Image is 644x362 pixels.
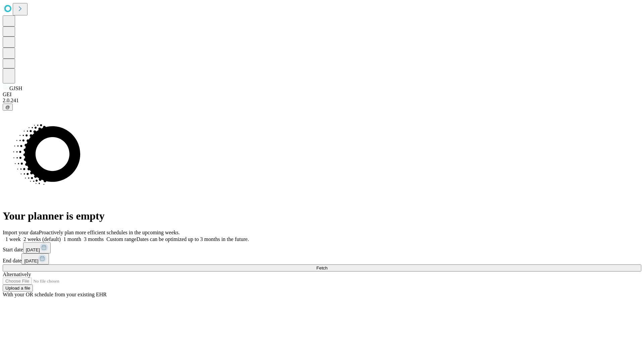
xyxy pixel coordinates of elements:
span: Proactively plan more efficient schedules in the upcoming weeks. [39,230,180,235]
span: Import your data [3,230,39,235]
span: Fetch [316,265,327,270]
div: Start date [3,242,641,253]
span: Alternatively [3,271,31,277]
div: GEI [3,92,641,98]
span: @ [5,105,10,110]
span: 1 month [63,236,81,242]
button: [DATE] [21,253,49,264]
span: [DATE] [24,258,38,263]
button: Fetch [3,264,641,271]
button: @ [3,104,13,111]
span: 1 week [5,236,21,242]
div: End date [3,253,641,264]
button: Upload a file [3,285,33,292]
span: 2 weeks (default) [23,236,61,242]
span: Custom range [106,236,136,242]
span: With your OR schedule from your existing EHR [3,292,107,297]
span: 3 months [84,236,104,242]
span: GJSH [9,85,22,91]
h1: Your planner is empty [3,210,641,222]
div: 2.0.241 [3,98,641,104]
button: [DATE] [23,242,51,253]
span: Dates can be optimized up to 3 months in the future. [137,236,249,242]
span: [DATE] [26,247,40,252]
